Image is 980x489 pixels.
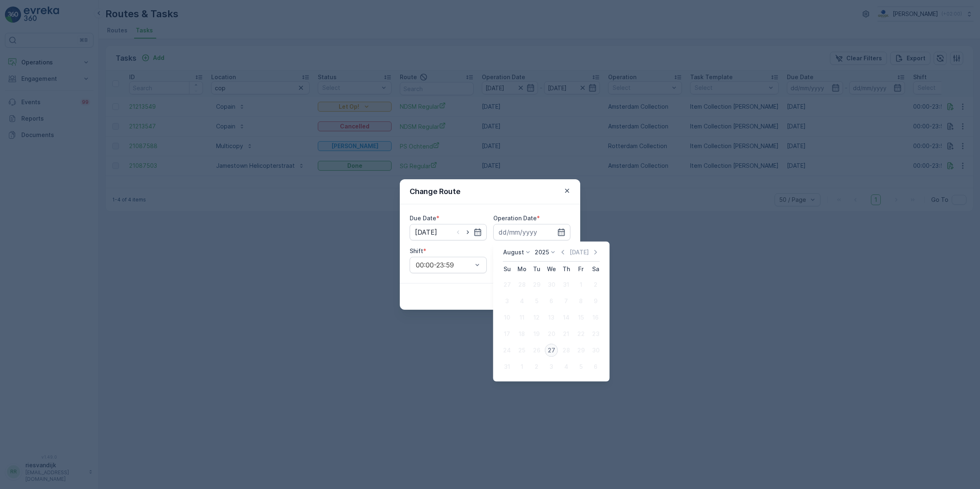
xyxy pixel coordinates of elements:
[515,327,529,340] div: 18
[493,224,570,240] input: dd/mm/yyyy
[574,344,588,357] div: 29
[545,327,558,340] div: 20
[560,344,573,357] div: 28
[501,278,514,291] div: 27
[529,262,544,276] th: Tuesday
[545,295,558,308] div: 6
[560,278,573,291] div: 31
[570,248,589,256] p: [DATE]
[560,327,573,340] div: 21
[501,327,514,340] div: 17
[515,262,529,276] th: Monday
[535,248,549,256] p: 2025
[589,278,602,291] div: 2
[501,344,514,357] div: 24
[589,327,602,340] div: 23
[410,186,460,197] p: Change Route
[515,344,529,357] div: 25
[560,311,573,324] div: 14
[500,262,515,276] th: Sunday
[588,262,603,276] th: Saturday
[530,344,543,357] div: 26
[515,311,529,324] div: 11
[560,360,573,373] div: 4
[574,278,588,291] div: 1
[501,295,514,308] div: 3
[545,311,558,324] div: 13
[503,248,524,256] p: August
[589,344,602,357] div: 30
[501,311,514,324] div: 10
[560,295,573,308] div: 7
[589,295,602,308] div: 9
[545,360,558,373] div: 3
[544,262,559,276] th: Wednesday
[545,344,558,357] div: 27
[574,295,588,308] div: 8
[515,295,529,308] div: 4
[574,262,588,276] th: Friday
[574,311,588,324] div: 15
[589,311,602,324] div: 16
[530,360,543,373] div: 2
[410,247,423,254] label: Shift
[530,278,543,291] div: 29
[530,295,543,308] div: 5
[530,311,543,324] div: 12
[410,224,487,240] input: dd/mm/yyyy
[410,215,436,222] label: Due Date
[501,360,514,373] div: 31
[530,327,543,340] div: 19
[493,215,537,222] label: Operation Date
[589,360,602,373] div: 6
[515,360,529,373] div: 1
[574,327,588,340] div: 22
[559,262,574,276] th: Thursday
[545,278,558,291] div: 30
[515,278,529,291] div: 28
[574,360,588,373] div: 5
